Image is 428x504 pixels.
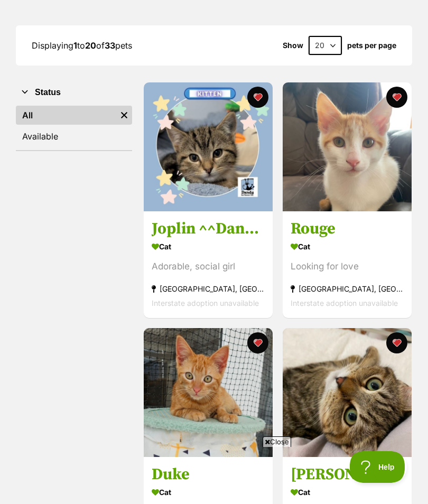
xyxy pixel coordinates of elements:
a: Remove filter [116,106,132,125]
img: Joplin ^^Dandy Cat Rescue^^ [144,82,273,211]
div: Adorable, social girl [152,259,265,274]
span: Interstate adoption unavailable [291,298,398,307]
h3: Joplin ^^Dandy Cat Rescue^^ [152,219,265,239]
div: Cat [152,239,265,254]
strong: 1 [73,40,77,51]
span: Interstate adoption unavailable [152,298,259,307]
a: Joplin ^^Dandy Cat Rescue^^ Cat Adorable, social girl [GEOGRAPHIC_DATA], [GEOGRAPHIC_DATA] Inters... [144,211,273,318]
h3: Rouge [291,219,404,239]
span: Show [283,41,303,50]
button: Status [16,86,132,99]
button: favourite [386,87,407,108]
strong: 33 [105,40,115,51]
div: [GEOGRAPHIC_DATA], [GEOGRAPHIC_DATA] [152,282,265,296]
button: favourite [247,87,268,108]
a: All [16,106,116,125]
div: Looking for love [291,259,404,274]
a: Rouge Cat Looking for love [GEOGRAPHIC_DATA], [GEOGRAPHIC_DATA] Interstate adoption unavailable f... [283,211,412,318]
span: Displaying to of pets [32,40,132,51]
a: Available [16,127,132,146]
span: Close [263,436,291,447]
img: Hilary [283,328,412,457]
div: Status [16,104,132,150]
iframe: Help Scout Beacon - Open [350,451,407,483]
strong: 20 [85,40,96,51]
button: favourite [386,332,407,353]
img: Duke [144,328,273,457]
div: Cat [291,239,404,254]
button: favourite [247,332,268,353]
label: pets per page [347,41,396,50]
div: [GEOGRAPHIC_DATA], [GEOGRAPHIC_DATA] [291,282,404,296]
img: Rouge [283,82,412,211]
iframe: Advertisement [22,451,406,499]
